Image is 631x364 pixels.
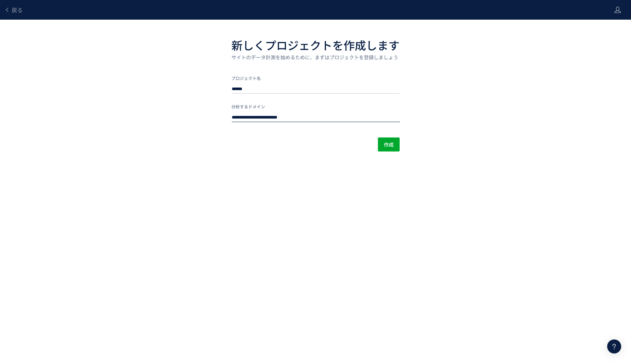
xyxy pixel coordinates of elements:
[384,137,394,151] span: 作成
[231,36,400,53] h1: 新しくプロジェクトを作成します
[231,53,400,61] p: サイトのデータ計測を始めるために、まずはプロジェクトを登録しましょう
[12,6,23,14] span: 戻る
[231,75,400,81] label: プロジェクト名
[231,103,400,109] label: 分析するドメイン
[378,137,400,151] button: 作成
